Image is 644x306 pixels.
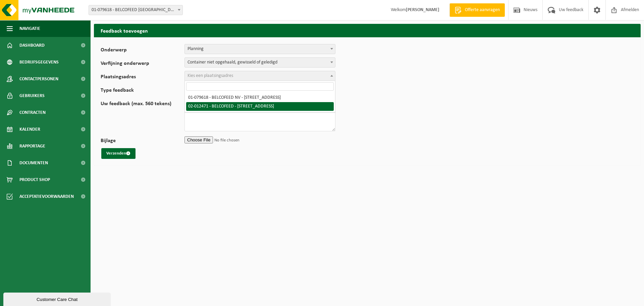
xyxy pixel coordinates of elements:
span: Container niet opgehaald, gewisseld of geledigd [184,57,335,68]
label: Bijlage [101,138,184,145]
span: Offerte aanvragen [463,7,501,13]
span: Kies een plaatsingsadres [187,73,233,78]
label: Type feedback [101,88,184,94]
span: Kalender [19,121,40,138]
span: Dashboard [19,37,45,54]
span: Planning [184,44,335,54]
h2: Feedback toevoegen [94,24,641,37]
li: 01-079618 - BELCOFEED NV - [STREET_ADDRESS] [186,93,334,102]
span: Contactpersonen [19,71,58,87]
span: Rapportage [19,138,45,155]
label: Uw feedback (max. 560 tekens) [101,101,184,131]
span: Product Shop [19,171,50,188]
a: Offerte aanvragen [449,3,505,17]
span: Navigatie [19,20,40,37]
span: 01-079618 - BELCOFEED NV - ANTWERPEN [89,5,183,15]
span: Acceptatievoorwaarden [19,188,74,205]
label: Verfijning onderwerp [101,61,184,68]
iframe: chat widget [3,291,112,306]
label: Onderwerp [101,47,184,54]
li: 02-012471 - BELCOFEED - [STREET_ADDRESS] [186,102,334,111]
label: Plaatsingsadres [101,74,184,81]
span: Planning [185,44,335,54]
span: Container niet opgehaald, gewisseld of geledigd [185,58,335,67]
strong: [PERSON_NAME] [406,7,439,12]
span: Bedrijfsgegevens [19,54,59,71]
span: 01-079618 - BELCOFEED NV - ANTWERPEN [89,5,182,15]
span: Gebruikers [19,87,45,104]
span: Contracten [19,104,46,121]
button: Verzenden [101,148,136,159]
span: Documenten [19,155,48,171]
